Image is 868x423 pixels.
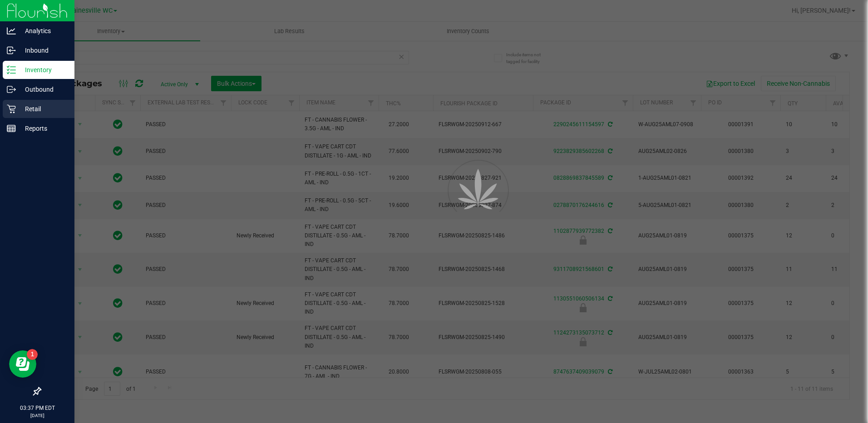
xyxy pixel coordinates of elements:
[4,404,70,412] p: 03:37 PM EDT
[16,103,70,114] p: Retail
[7,26,16,35] inline-svg: Analytics
[7,46,16,55] inline-svg: Inbound
[7,124,16,133] inline-svg: Reports
[7,104,16,113] inline-svg: Retail
[7,85,16,94] inline-svg: Outbound
[16,45,70,56] p: Inbound
[4,412,70,419] p: [DATE]
[16,84,70,95] p: Outbound
[16,25,70,36] p: Analytics
[7,65,16,74] inline-svg: Inventory
[16,64,70,75] p: Inventory
[16,123,70,134] p: Reports
[27,349,38,360] iframe: Resource center unread badge
[9,350,36,378] iframe: Resource center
